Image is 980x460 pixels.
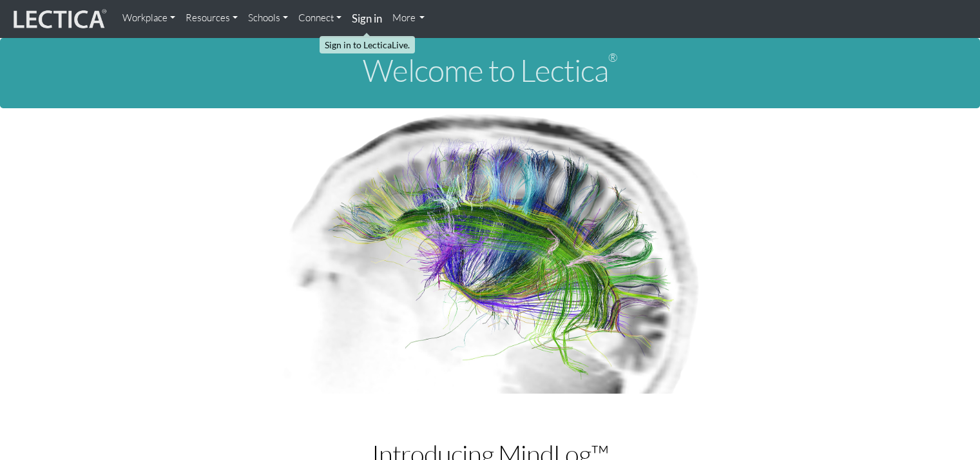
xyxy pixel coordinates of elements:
img: Human Connectome Project Image [276,108,705,394]
strong: Sign in [352,12,382,25]
sup: ® [608,50,617,64]
img: lecticalive [10,7,107,32]
h1: Welcome to Lectica [10,53,970,88]
a: Schools [243,5,293,31]
a: Workplace [117,5,180,31]
a: Connect [293,5,347,31]
a: Resources [180,5,243,31]
div: Sign in to LecticaLive. [320,36,415,53]
a: More [387,5,430,31]
a: Sign in [347,5,387,33]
